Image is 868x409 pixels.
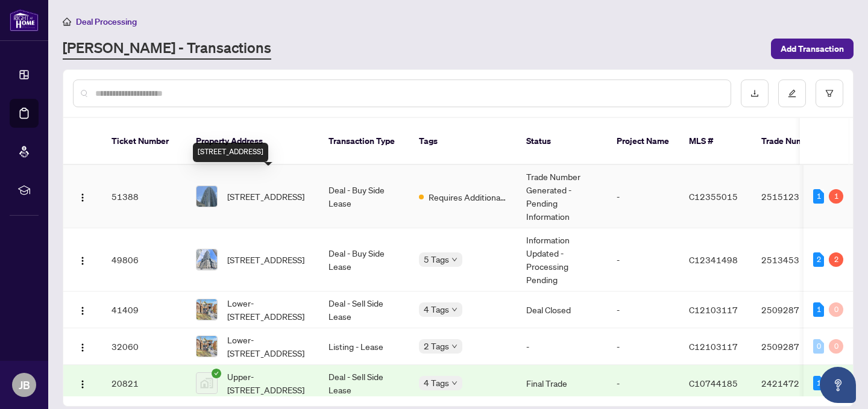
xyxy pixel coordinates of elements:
[227,190,304,203] span: [STREET_ADDRESS]
[607,228,679,292] td: -
[752,292,836,328] td: 2509287
[102,228,186,292] td: 49806
[319,165,409,228] td: Deal - Buy Side Lease
[429,190,507,204] span: Requires Additional Docs
[517,228,607,292] td: Information Updated - Processing Pending
[813,376,824,390] div: 1
[102,328,186,365] td: 32060
[197,186,217,207] img: thumbnail-img
[752,165,836,228] td: 2515123
[102,365,186,402] td: 20821
[689,341,738,352] span: C12103117
[781,39,844,58] span: Add Transaction
[73,250,92,269] button: Logo
[788,89,796,98] span: edit
[424,252,449,266] span: 5 Tags
[752,118,836,165] th: Trade Number
[752,328,836,365] td: 2509287
[227,296,309,323] span: Lower-[STREET_ADDRESS]
[409,118,517,165] th: Tags
[689,191,738,202] span: C12355015
[451,380,458,386] span: down
[813,189,824,204] div: 1
[689,254,738,265] span: C12341498
[78,306,87,316] img: Logo
[424,302,449,316] span: 4 Tags
[689,378,738,389] span: C10744185
[517,328,607,365] td: -
[816,80,843,107] button: filter
[10,9,39,31] img: logo
[319,118,409,165] th: Transaction Type
[197,299,217,320] img: thumbnail-img
[227,253,304,266] span: [STREET_ADDRESS]
[424,339,449,353] span: 2 Tags
[517,118,607,165] th: Status
[193,143,268,162] div: [STREET_ADDRESS]
[829,189,843,204] div: 1
[679,118,752,165] th: MLS #
[813,252,824,267] div: 2
[829,339,843,354] div: 0
[319,292,409,328] td: Deal - Sell Side Lease
[607,365,679,402] td: -
[752,228,836,292] td: 2513453
[829,302,843,317] div: 0
[73,300,92,319] button: Logo
[102,292,186,328] td: 41409
[607,328,679,365] td: -
[813,339,824,354] div: 0
[78,343,87,352] img: Logo
[424,376,449,390] span: 4 Tags
[78,379,87,389] img: Logo
[102,118,186,165] th: Ticket Number
[750,89,759,98] span: download
[607,165,679,228] td: -
[820,367,856,403] button: Open asap
[227,333,309,360] span: Lower-[STREET_ADDRESS]
[517,292,607,328] td: Deal Closed
[73,187,92,206] button: Logo
[689,304,738,315] span: C12103117
[63,38,271,60] a: [PERSON_NAME] - Transactions
[78,193,87,202] img: Logo
[813,302,824,317] div: 1
[451,257,458,263] span: down
[197,373,217,393] img: thumbnail-img
[73,337,92,356] button: Logo
[607,118,679,165] th: Project Name
[78,256,87,266] img: Logo
[227,370,309,396] span: Upper-[STREET_ADDRESS]
[63,17,71,26] span: home
[212,369,221,378] span: check-circle
[319,228,409,292] td: Deal - Buy Side Lease
[771,39,854,59] button: Add Transaction
[19,376,30,393] span: JB
[451,343,458,349] span: down
[517,165,607,228] td: Trade Number Generated - Pending Information
[73,373,92,393] button: Logo
[76,16,137,27] span: Deal Processing
[197,249,217,270] img: thumbnail-img
[319,365,409,402] td: Deal - Sell Side Lease
[829,252,843,267] div: 2
[778,80,806,107] button: edit
[517,365,607,402] td: Final Trade
[607,292,679,328] td: -
[752,365,836,402] td: 2421472
[825,89,834,98] span: filter
[451,307,458,313] span: down
[741,80,769,107] button: download
[186,118,319,165] th: Property Address
[197,336,217,357] img: thumbnail-img
[102,165,186,228] td: 51388
[319,328,409,365] td: Listing - Lease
